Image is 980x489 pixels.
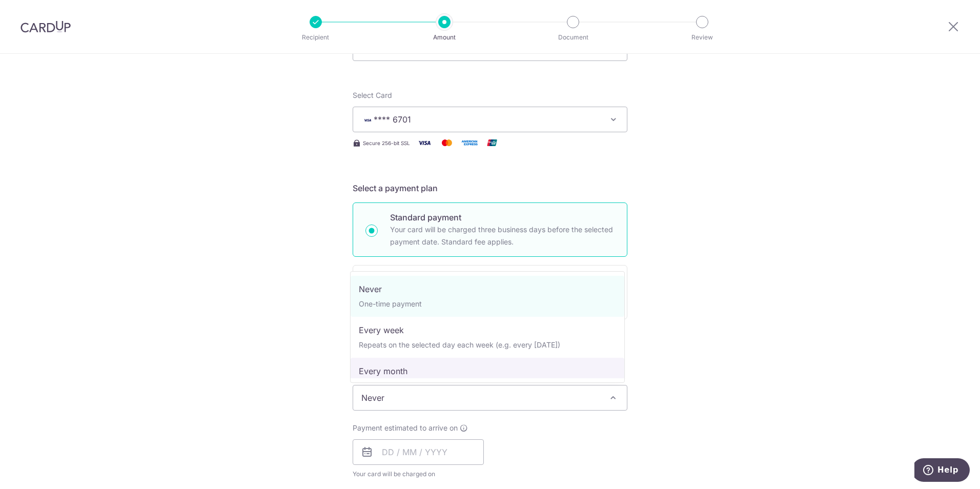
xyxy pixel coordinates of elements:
span: Payment estimated to arrive on [353,423,458,433]
p: Your card will be charged three business days before the selected payment date. Standard fee appl... [390,223,615,248]
iframe: Opens a widget where you can find more information [914,458,970,484]
p: Standard payment [390,211,615,223]
p: Amount [406,32,482,43]
span: Never [353,385,627,410]
img: Mastercard [437,136,457,149]
img: American Express [459,136,480,149]
span: translation missing: en.payables.payment_networks.credit_card.summary.labels.select_card [353,91,392,99]
p: Every month [359,365,616,377]
span: Never [353,385,627,411]
small: One-time payment [359,299,422,308]
p: Document [535,32,611,43]
h5: Select a payment plan [353,182,627,194]
img: VISA [361,116,374,124]
p: Every week [359,324,616,336]
p: Review [664,32,740,43]
span: Secure 256-bit SSL [363,139,410,147]
input: DD / MM / YYYY [353,439,484,465]
small: Repeats on the selected day each week (e.g. every [DATE]) [359,340,560,349]
img: Union Pay [482,136,502,149]
img: CardUp [21,21,71,33]
p: Never [359,283,616,295]
img: Visa [414,136,435,149]
span: Your card will be charged on [353,469,484,479]
p: Recipient [278,32,354,43]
